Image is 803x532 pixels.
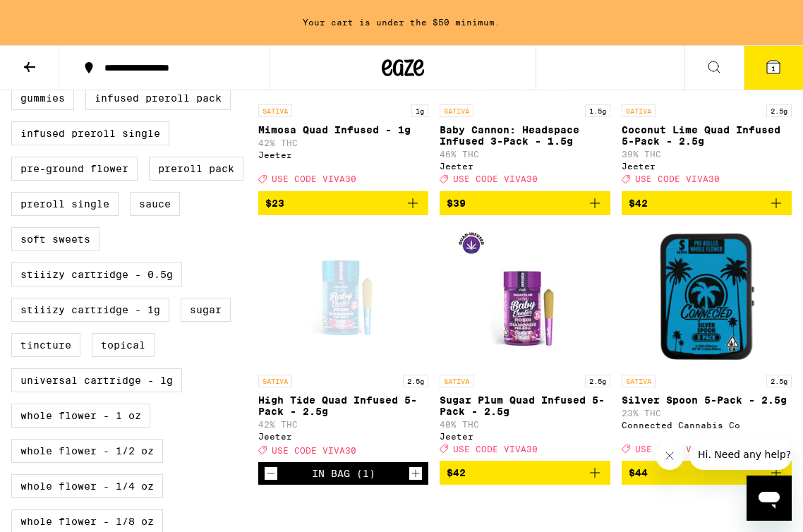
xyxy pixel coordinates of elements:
[11,86,74,110] label: Gummies
[635,175,720,184] span: USE CODE VIVA30
[11,262,182,286] label: STIIIZY Cartridge - 0.5g
[258,150,428,159] div: Jeeter
[258,104,292,117] p: SATIVA
[622,461,792,485] button: Add to bag
[440,162,610,171] div: Jeeter
[11,298,169,322] label: STIIIZY Cartridge - 1g
[635,445,720,454] span: USE CODE VIVA30
[272,175,356,184] span: USE CODE VIVA30
[585,375,610,387] p: 2.5g
[622,394,792,406] p: Silver Spoon 5-Pack - 2.5g
[265,198,284,209] span: $23
[766,375,792,387] p: 2.5g
[403,375,428,387] p: 2.5g
[747,476,792,521] iframe: Button to launch messaging window
[447,467,466,478] span: $42
[11,227,99,251] label: Soft Sweets
[258,138,428,147] p: 42% THC
[258,375,292,387] p: SATIVA
[622,191,792,215] button: Add to bag
[11,404,150,428] label: Whole Flower - 1 oz
[622,421,792,430] div: Connected Cannabis Co
[744,46,803,90] button: 1
[447,198,466,209] span: $39
[440,124,610,147] p: Baby Cannon: Headspace Infused 3-Pack - 1.5g
[629,467,648,478] span: $44
[11,368,182,392] label: Universal Cartridge - 1g
[656,442,684,470] iframe: Close message
[409,466,423,480] button: Increment
[130,192,180,216] label: Sauce
[11,121,169,145] label: Infused Preroll Single
[622,375,656,387] p: SATIVA
[622,124,792,147] p: Coconut Lime Quad Infused 5-Pack - 2.5g
[264,466,278,480] button: Decrement
[622,150,792,159] p: 39% THC
[92,333,155,357] label: Topical
[272,446,356,455] span: USE CODE VIVA30
[766,104,792,117] p: 2.5g
[629,198,648,209] span: $42
[440,150,610,159] p: 46% THC
[440,461,610,485] button: Add to bag
[689,439,792,470] iframe: Message from company
[11,474,163,498] label: Whole Flower - 1/4 oz
[11,333,80,357] label: Tincture
[622,162,792,171] div: Jeeter
[11,157,138,181] label: Pre-ground Flower
[440,420,610,429] p: 40% THC
[258,226,428,462] a: Open page for High Tide Quad Infused 5-Pack - 2.5g from Jeeter
[440,394,610,417] p: Sugar Plum Quad Infused 5-Pack - 2.5g
[440,432,610,441] div: Jeeter
[258,420,428,429] p: 42% THC
[258,394,428,417] p: High Tide Quad Infused 5-Pack - 2.5g
[453,445,538,454] span: USE CODE VIVA30
[771,64,775,73] span: 1
[149,157,243,181] label: Preroll Pack
[454,226,596,368] img: Jeeter - Sugar Plum Quad Infused 5-Pack - 2.5g
[258,191,428,215] button: Add to bag
[440,104,473,117] p: SATIVA
[312,468,375,479] div: In Bag (1)
[440,226,610,461] a: Open page for Sugar Plum Quad Infused 5-Pack - 2.5g from Jeeter
[585,104,610,117] p: 1.5g
[85,86,231,110] label: Infused Preroll Pack
[453,175,538,184] span: USE CODE VIVA30
[11,439,163,463] label: Whole Flower - 1/2 oz
[622,104,656,117] p: SATIVA
[440,191,610,215] button: Add to bag
[258,124,428,135] p: Mimosa Quad Infused - 1g
[622,226,792,461] a: Open page for Silver Spoon 5-Pack - 2.5g from Connected Cannabis Co
[635,226,778,368] img: Connected Cannabis Co - Silver Spoon 5-Pack - 2.5g
[411,104,428,117] p: 1g
[440,375,473,387] p: SATIVA
[181,298,231,322] label: Sugar
[258,432,428,441] div: Jeeter
[11,192,119,216] label: Preroll Single
[622,409,792,418] p: 23% THC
